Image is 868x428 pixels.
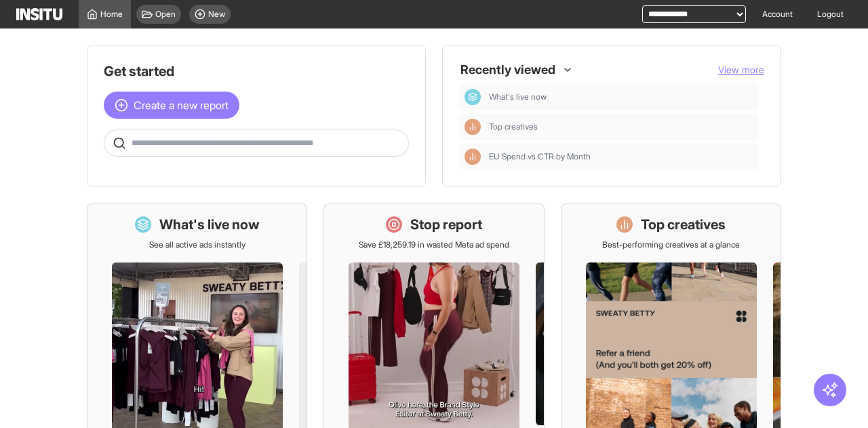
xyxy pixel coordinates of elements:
[16,8,62,20] img: Logo
[602,239,740,250] p: Best-performing creatives at a glance
[489,92,753,102] span: What's live now
[104,92,239,119] button: Create a new report
[489,151,753,162] span: EU Spend vs CTR by Month
[208,9,225,20] span: New
[100,9,123,20] span: Home
[489,121,538,132] span: Top creatives
[465,149,481,165] div: Insights
[104,62,409,81] h1: Get started
[359,239,509,250] p: Save £18,259.19 in wasted Meta ad spend
[465,119,481,135] div: Insights
[465,89,481,105] div: Dashboard
[641,215,726,234] h1: Top creatives
[718,64,764,75] span: View more
[718,63,764,77] button: View more
[155,9,176,20] span: Open
[489,121,753,132] span: Top creatives
[489,151,591,162] span: EU Spend vs CTR by Month
[489,92,547,102] span: What's live now
[159,215,260,234] h1: What's live now
[410,215,482,234] h1: Stop report
[134,97,229,113] span: Create a new report
[149,239,245,250] p: See all active ads instantly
